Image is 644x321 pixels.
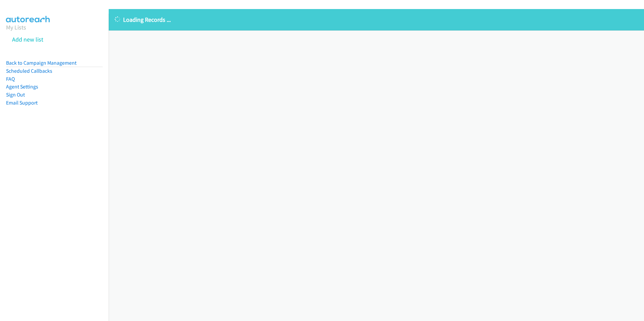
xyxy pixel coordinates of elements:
a: Add new list [12,36,43,43]
a: Email Support [6,100,38,106]
p: Loading Records ... [115,15,638,24]
a: Scheduled Callbacks [6,68,52,74]
a: Sign Out [6,91,25,98]
a: Agent Settings [6,83,38,90]
a: My Lists [6,23,26,31]
a: Back to Campaign Management [6,60,76,66]
a: FAQ [6,76,15,82]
